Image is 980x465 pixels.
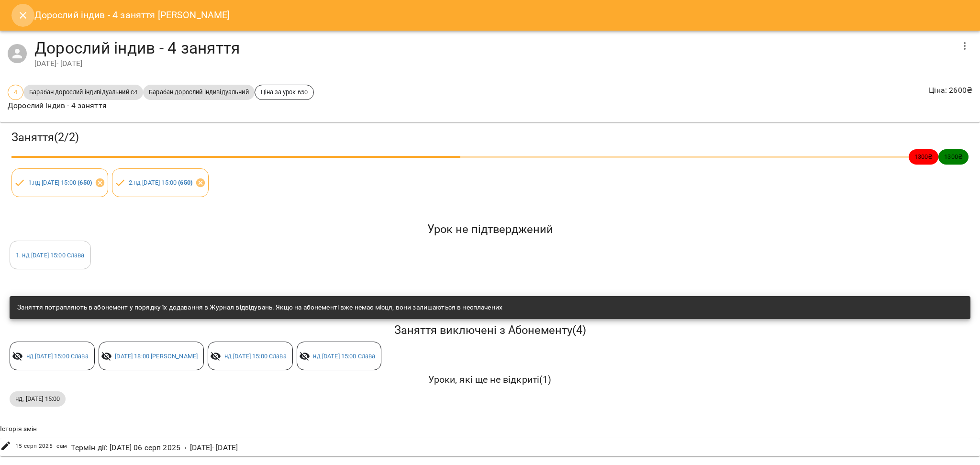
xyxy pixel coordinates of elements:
[56,442,67,451] span: сам
[10,222,970,237] h5: Урок не підтверджений
[143,88,255,97] span: Барабан дорослий індивідуальний
[34,38,953,58] h4: Дорослий індив - 4 заняття
[929,85,972,96] p: Ціна : 2600 ₴
[909,152,939,161] span: 1300 ₴
[10,394,66,403] span: нд, [DATE] 15:00
[129,179,192,186] a: 2.нд [DATE] 15:00 (650)
[11,130,969,145] h3: Заняття ( 2 / 2 )
[34,58,953,69] div: [DATE] - [DATE]
[26,353,89,360] a: нд [DATE] 15:00 Слава
[178,179,192,186] b: ( 650 )
[255,88,313,97] span: Ціна за урок 650
[28,179,92,186] a: 1.нд [DATE] 15:00 (650)
[938,152,969,161] span: 1300 ₴
[16,252,85,259] a: 1. нд [DATE] 15:00 Слава
[23,88,143,97] span: Барабан дорослий індивідуальний с4
[17,299,502,316] div: Заняття потрапляють в абонемент у порядку їх додавання в Журнал відвідувань. Якщо на абонементі в...
[224,353,287,360] a: нд [DATE] 15:00 Слава
[15,442,53,451] span: 15 серп 2025
[115,353,198,360] a: [DATE] 18:00 [PERSON_NAME]
[313,353,375,360] a: нд [DATE] 15:00 Слава
[11,168,108,197] div: 1.нд [DATE] 15:00 (650)
[8,100,314,111] p: Дорослий індив - 4 заняття
[11,4,34,27] button: Close
[34,8,230,22] h6: Дорослий індив - 4 заняття [PERSON_NAME]
[8,88,23,97] span: 4
[112,168,209,197] div: 2.нд [DATE] 15:00 (650)
[78,179,92,186] b: ( 650 )
[10,323,970,338] h5: Заняття виключені з Абонементу ( 4 )
[69,440,240,455] div: Термін дії : [DATE] 06 серп 2025 → [DATE] - [DATE]
[10,372,970,387] h6: Уроки, які ще не відкриті ( 1 )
